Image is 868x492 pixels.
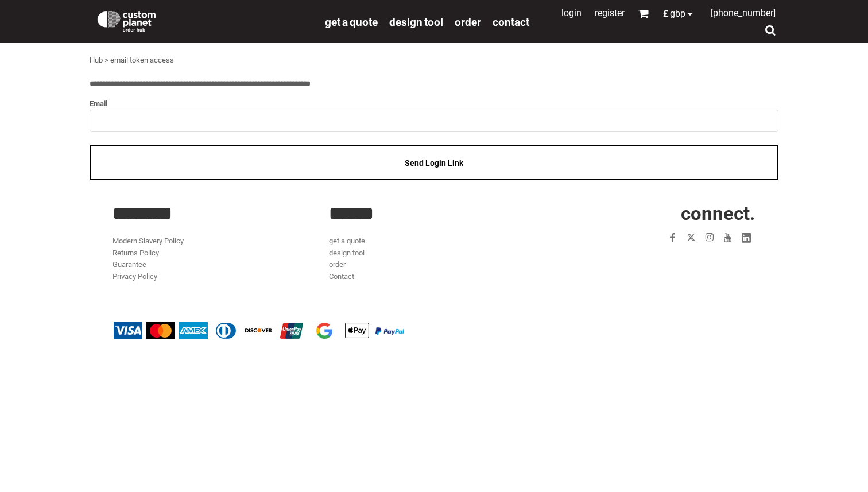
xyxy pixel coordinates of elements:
[329,272,354,281] a: Contact
[329,260,346,269] a: order
[110,55,174,67] div: email token access
[179,322,208,339] img: American Express
[493,16,529,29] span: Contact
[595,7,625,18] a: Register
[670,9,685,18] span: GBP
[493,15,529,28] a: Contact
[310,322,339,339] img: Google Pay
[212,322,241,339] img: Diners Club
[113,272,157,281] a: Privacy Policy
[389,15,443,28] a: design tool
[114,322,142,339] img: Visa
[95,9,158,32] img: Custom Planet
[389,16,443,29] span: design tool
[329,237,365,245] a: get a quote
[113,237,184,245] a: Modern Slavery Policy
[113,249,159,257] a: Returns Policy
[375,327,404,334] img: PayPal
[597,254,755,268] iframe: Customer reviews powered by Trustpilot
[90,97,778,110] label: Email
[663,9,670,18] span: £
[711,7,776,18] span: [PHONE_NUMBER]
[277,322,306,339] img: China UnionPay
[546,204,755,223] h2: CONNECT.
[245,322,273,339] img: Discover
[405,158,463,168] span: Send Login Link
[104,55,108,67] div: >
[329,249,365,257] a: design tool
[561,7,582,18] a: Login
[90,56,103,64] a: Hub
[325,16,378,29] span: get a quote
[343,322,371,339] img: Apple Pay
[90,3,319,37] a: Custom Planet
[455,15,481,28] a: order
[113,260,146,269] a: Guarantee
[146,322,175,339] img: Mastercard
[325,15,378,28] a: get a quote
[455,16,481,29] span: order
